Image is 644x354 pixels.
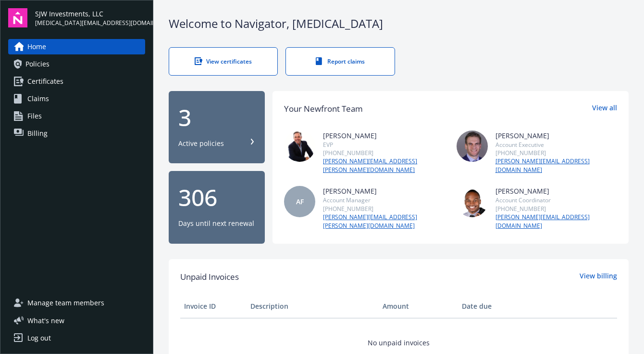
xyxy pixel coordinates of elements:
a: Report claims [285,47,395,76]
span: What ' s new [27,315,64,326]
a: View certificates [169,47,278,76]
div: Welcome to Navigator , [MEDICAL_DATA] [169,15,629,32]
th: Date due [458,295,524,318]
a: Billing [8,126,145,141]
a: [PERSON_NAME][EMAIL_ADDRESS][DOMAIN_NAME] [495,157,617,174]
div: [PERSON_NAME] [495,186,617,196]
button: What's new [8,315,80,326]
img: navigator-logo.svg [8,8,27,27]
a: Files [8,108,145,124]
a: [PERSON_NAME][EMAIL_ADDRESS][PERSON_NAME][DOMAIN_NAME] [323,157,445,174]
div: [PHONE_NUMBER] [495,205,617,213]
div: [PHONE_NUMBER] [495,149,617,157]
button: 3Active policies [169,91,265,164]
img: photo [457,186,488,217]
span: Files [27,108,42,124]
div: Your Newfront Team [284,103,363,115]
div: [PERSON_NAME] [323,186,445,196]
div: [PHONE_NUMBER] [323,149,445,157]
span: Home [27,39,46,54]
span: AF [296,197,304,207]
a: Manage team members [8,295,145,311]
span: SJW Investments, LLC [35,9,145,19]
button: SJW Investments, LLC[MEDICAL_DATA][EMAIL_ADDRESS][DOMAIN_NAME] [35,8,145,27]
a: Policies [8,56,145,72]
div: 3 [178,106,255,129]
div: Account Executive [495,141,617,149]
div: Report claims [305,57,375,66]
span: Claims [27,91,49,106]
a: [PERSON_NAME][EMAIL_ADDRESS][DOMAIN_NAME] [495,213,617,230]
div: 306 [178,186,255,209]
a: [PERSON_NAME][EMAIL_ADDRESS][PERSON_NAME][DOMAIN_NAME] [323,213,445,230]
th: Invoice ID [180,295,247,318]
a: View all [592,103,617,115]
div: Days until next renewal [178,219,254,228]
div: [PERSON_NAME] [495,131,617,141]
span: Policies [25,56,50,72]
a: Certificates [8,74,145,89]
div: EVP [323,141,445,149]
span: Billing [27,126,48,141]
button: 306Days until next renewal [169,171,265,244]
a: Home [8,39,145,54]
span: Certificates [27,74,63,89]
div: Account Manager [323,196,445,204]
span: Manage team members [27,295,104,311]
a: Claims [8,91,145,106]
div: View certificates [188,57,258,66]
div: [PHONE_NUMBER] [323,205,445,213]
div: [PERSON_NAME] [323,131,445,141]
span: [MEDICAL_DATA][EMAIL_ADDRESS][DOMAIN_NAME] [35,19,145,27]
img: photo [284,131,315,162]
a: View billing [580,271,617,283]
img: photo [457,131,488,162]
div: Active policies [178,139,224,148]
span: Unpaid Invoices [180,271,239,283]
div: Log out [27,330,51,346]
div: Account Coordinator [495,196,617,204]
th: Description [247,295,379,318]
th: Amount [379,295,458,318]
